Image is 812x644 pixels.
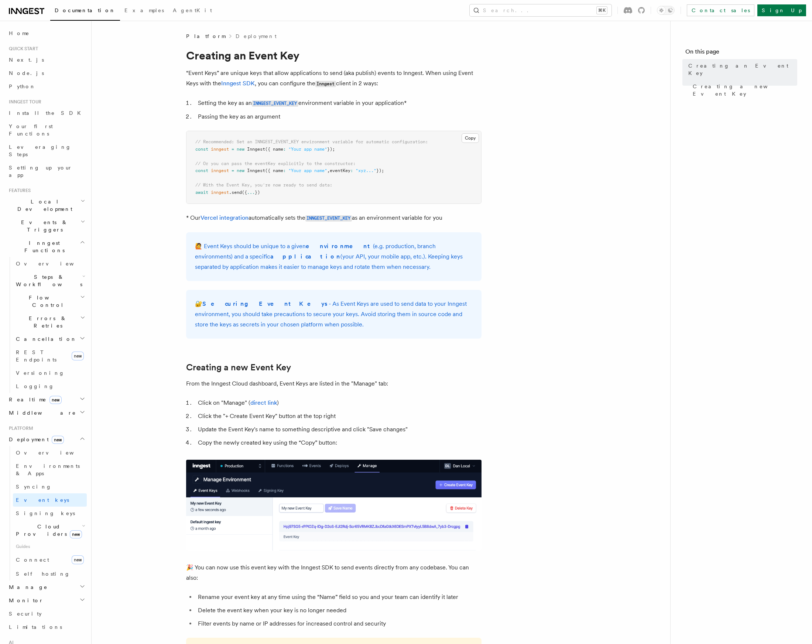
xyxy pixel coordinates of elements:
span: Creating an Event Key [688,62,797,77]
li: Setting the key as an environment variable in your application* [196,98,482,109]
span: Syncing [16,484,52,490]
a: Creating a new Event Key [186,362,291,373]
strong: application [270,253,340,260]
button: Local Development [6,195,87,216]
a: Setting up your app [6,161,87,182]
span: // Recommended: Set an INNGEST_EVENT_KEY environment variable for automatic configuration: [195,139,428,144]
a: Deployment [236,32,277,40]
span: eventKey [330,168,350,173]
p: 🎉 You can now use this event key with the Inngest SDK to send events directly from any codebase. ... [186,562,482,583]
span: new [70,530,82,538]
span: Errors & Retries [13,315,80,329]
span: const [195,147,208,152]
code: INNGEST_EVENT_KEY [252,100,298,107]
a: Versioning [13,366,87,380]
li: Update the Event Key's name to something descriptive and click "Save changes" [196,424,482,435]
span: new [52,436,64,444]
button: Toggle dark mode [657,6,675,15]
span: ... [247,190,255,195]
p: From the Inngest Cloud dashboard, Event Keys are listed in the "Manage" tab: [186,378,482,389]
span: Logging [16,383,54,389]
img: A newly created Event Key in the Inngest Cloud dashboard [186,460,482,551]
span: Signing keys [16,510,75,516]
span: Features [6,188,31,193]
span: Versioning [16,370,65,376]
button: Realtimenew [6,393,87,406]
a: Sign Up [757,4,806,16]
a: Documentation [50,2,120,21]
button: Middleware [6,406,87,419]
span: }) [255,190,260,195]
a: Event keys [13,493,87,507]
span: Flow Control [13,294,80,309]
span: Documentation [55,7,116,13]
span: }); [327,147,335,152]
span: Install the SDK [9,110,85,116]
a: Logging [13,380,87,393]
span: : [283,168,286,173]
span: Guides [13,541,87,552]
a: Connectnew [13,552,87,567]
span: Middleware [6,409,76,417]
button: Errors & Retries [13,312,87,332]
span: inngest [211,147,229,152]
span: Event keys [16,497,69,503]
a: Install the SDK [6,106,87,120]
span: ({ name [265,168,283,173]
a: INNGEST_EVENT_KEY [252,99,298,106]
span: Connect [16,557,49,563]
span: Monitor [6,597,44,604]
span: // Or you can pass the eventKey explicitly to the constructor: [195,161,356,166]
a: Home [6,27,87,40]
a: Overview [13,257,87,270]
span: = [232,147,234,152]
span: Creating a new Event Key [693,83,797,97]
span: Overview [16,450,92,456]
span: Steps & Workflows [13,273,82,288]
span: AgentKit [173,7,212,13]
li: Filter events by name or IP addresses for increased control and security [196,619,482,629]
span: Setting up your app [9,165,72,178]
span: Inngest [247,147,265,152]
a: Security [6,607,87,620]
span: Platform [186,32,225,40]
span: .send [229,190,242,195]
button: Manage [6,580,87,594]
button: Flow Control [13,291,87,312]
button: Steps & Workflows [13,270,87,291]
a: Signing keys [13,507,87,520]
span: Inngest [247,168,265,173]
span: // With the Event Key, you're now ready to send data: [195,182,332,188]
code: INNGEST_EVENT_KEY [305,215,352,222]
a: Next.js [6,53,87,66]
a: Your first Functions [6,120,87,140]
span: Cancellation [13,335,77,343]
a: REST Endpointsnew [13,346,87,366]
a: Creating an Event Key [685,59,797,80]
span: Events & Triggers [6,219,80,233]
span: await [195,190,208,195]
a: AgentKit [168,2,216,20]
button: Cancellation [13,332,87,346]
p: 🙋 Event Keys should be unique to a given (e.g. production, branch environments) and a specific (y... [195,241,473,272]
a: Contact sales [687,4,754,16]
span: inngest [211,190,229,195]
span: "Your app name" [288,147,327,152]
span: Environments & Apps [16,463,80,476]
span: ({ [242,190,247,195]
span: const [195,168,208,173]
span: : [350,168,353,173]
span: Self hosting [16,571,70,577]
span: Inngest tour [6,99,41,105]
a: Leveraging Steps [6,140,87,161]
span: Leveraging Steps [9,144,71,157]
span: Examples [124,7,164,13]
a: INNGEST_EVENT_KEY [305,214,352,221]
span: new [237,147,244,152]
span: Platform [6,425,33,431]
a: Self hosting [13,567,87,580]
a: Vercel integration [201,214,249,221]
span: Security [9,611,42,617]
a: Python [6,80,87,93]
button: Inngest Functions [6,236,87,257]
